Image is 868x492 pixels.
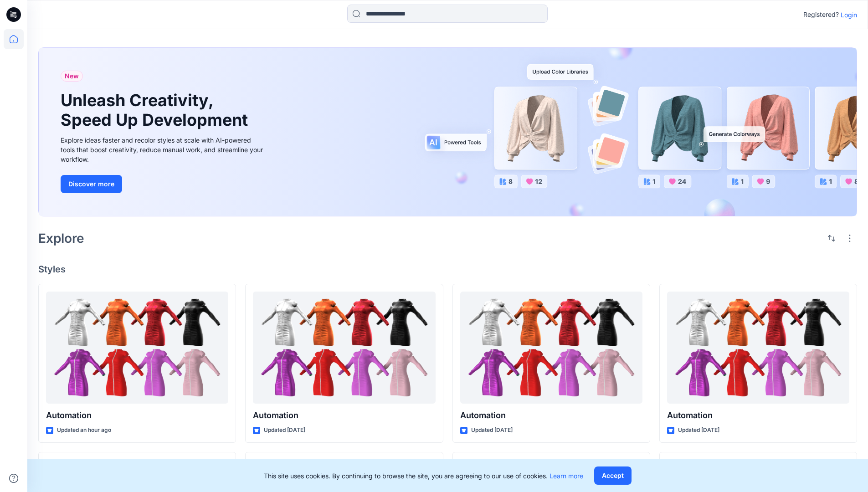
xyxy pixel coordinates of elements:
[38,264,857,275] h4: Styles
[460,292,642,404] a: Automation
[803,9,839,20] p: Registered?
[46,292,228,404] a: Automation
[61,175,122,193] button: Discover more
[253,409,435,422] p: Automation
[678,425,719,435] p: Updated [DATE]
[667,409,849,422] p: Automation
[65,71,79,82] span: New
[594,466,632,485] button: Accept
[61,135,266,164] div: Explore ideas faster and recolor styles at scale with AI-powered tools that boost creativity, red...
[61,91,252,130] h1: Unleash Creativity, Speed Up Development
[550,472,583,480] a: Learn more
[264,471,583,481] p: This site uses cookies. By continuing to browse the site, you are agreeing to our use of cookies.
[460,409,642,422] p: Automation
[264,425,305,435] p: Updated [DATE]
[667,292,849,404] a: Automation
[57,425,111,435] p: Updated an hour ago
[253,292,435,404] a: Automation
[471,425,513,435] p: Updated [DATE]
[841,10,857,20] p: Login
[46,409,228,422] p: Automation
[38,231,84,246] h2: Explore
[61,175,266,193] a: Discover more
